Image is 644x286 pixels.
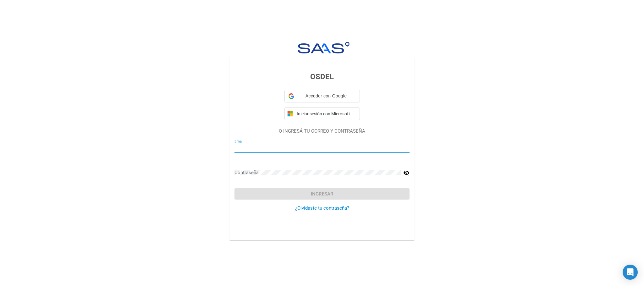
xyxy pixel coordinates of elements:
span: Ingresar [311,191,333,197]
mat-icon: visibility_off [403,169,410,177]
span: Iniciar sesión con Microsoft [295,111,357,116]
div: Acceder con Google [284,90,360,102]
div: Open Intercom Messenger [623,265,638,280]
button: Iniciar sesión con Microsoft [284,107,360,120]
span: Acceder con Google [297,93,356,99]
h3: OSDEL [234,71,410,82]
a: ¿Olvidaste tu contraseña? [295,205,349,211]
p: O INGRESÁ TU CORREO Y CONTRASEÑA [234,128,410,135]
button: Ingresar [234,188,410,200]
